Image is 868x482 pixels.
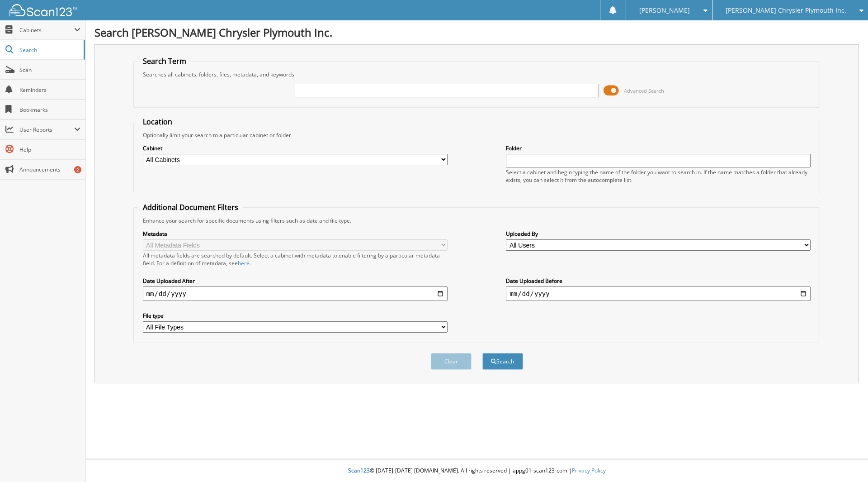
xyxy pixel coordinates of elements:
[639,8,690,13] span: [PERSON_NAME]
[143,144,448,152] label: Cabinet
[348,467,370,474] span: Scan123
[482,353,523,370] button: Search
[238,259,250,267] a: here
[726,8,846,13] span: [PERSON_NAME] Chrysler Plymouth Inc.
[143,286,448,301] input: start
[624,87,664,94] span: Advanced Search
[138,202,243,212] legend: Additional Document Filters
[19,106,80,114] span: Bookmarks
[143,252,448,267] div: All metadata fields are searched by default. Select a cabinet with metadata to enable filtering b...
[9,4,77,16] img: scan123-logo-white.svg
[506,168,811,184] div: Select a cabinet and begin typing the name of the folder you want to search in. If the name match...
[138,217,816,224] div: Enhance your search for specific documents using filters such as date and file type.
[19,26,74,34] span: Cabinets
[19,66,80,74] span: Scan
[143,230,448,238] label: Metadata
[138,117,177,127] legend: Location
[19,86,80,94] span: Reminders
[506,286,811,301] input: end
[506,230,811,238] label: Uploaded By
[138,71,816,78] div: Searches all cabinets, folders, files, metadata, and keywords
[19,166,80,173] span: Announcements
[74,166,81,173] div: 2
[94,25,859,40] h1: Search [PERSON_NAME] Chrysler Plymouth Inc.
[19,46,79,54] span: Search
[19,126,74,134] span: User Reports
[19,146,80,153] span: Help
[506,144,811,152] label: Folder
[143,277,448,285] label: Date Uploaded After
[138,131,816,139] div: Optionally limit your search to a particular cabinet or folder
[431,353,472,370] button: Clear
[143,312,448,320] label: File type
[572,467,606,474] a: Privacy Policy
[138,56,191,66] legend: Search Term
[85,460,868,482] div: © [DATE]-[DATE] [DOMAIN_NAME]. All rights reserved | appg01-scan123-com |
[506,277,811,285] label: Date Uploaded Before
